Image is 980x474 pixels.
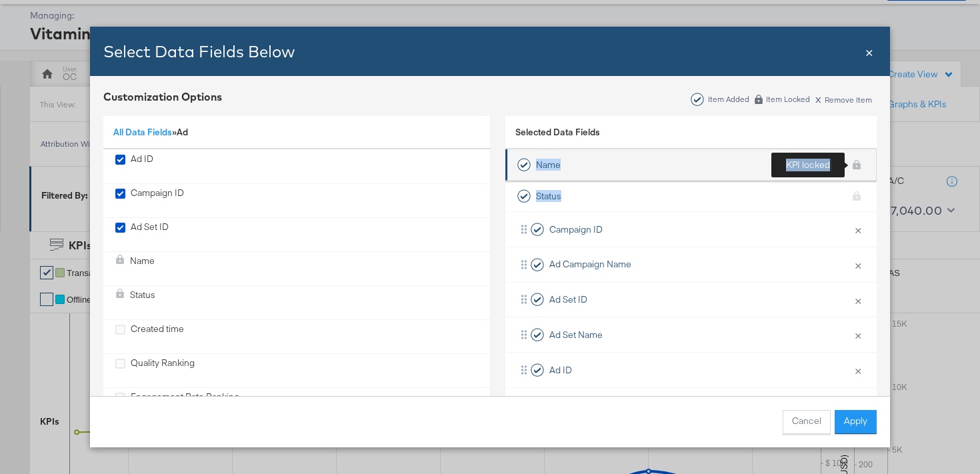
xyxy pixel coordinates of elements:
[115,187,184,214] div: Campaign ID
[131,357,195,384] div: Quality Ranking
[115,255,155,282] div: Name
[835,410,877,434] button: Apply
[177,126,188,138] span: Ad
[849,215,867,243] button: ×
[131,323,184,350] div: Created time
[130,255,155,282] div: Name
[131,221,169,248] div: Ad Set ID
[103,41,295,61] span: Select Data Fields Below
[515,126,600,145] span: Selected Data Fields
[815,91,821,105] span: x
[549,329,603,341] span: Ad Set Name
[849,321,867,349] button: ×
[549,364,572,377] span: Ad ID
[131,391,239,418] div: Engagement Rate Ranking
[90,27,890,447] div: Bulk Add Locations Modal
[115,323,184,350] div: Created time
[131,187,184,214] div: Campaign ID
[115,391,239,418] div: Engagement Rate Ranking
[549,293,587,306] span: Ad Set ID
[815,93,873,105] div: Remove Item
[707,95,750,104] div: Item Added
[115,357,195,384] div: Quality Ranking
[783,410,831,434] button: Cancel
[865,42,873,61] div: Close
[849,251,867,279] button: ×
[103,89,222,105] div: Customization Options
[865,42,873,60] span: ×
[115,289,155,316] div: Status
[113,126,172,138] a: All Data Fields
[849,391,867,419] button: ×
[765,95,811,104] div: Item Locked
[536,159,561,171] span: Name
[536,190,561,203] span: Status
[115,153,153,180] div: Ad ID
[849,356,867,384] button: ×
[549,258,631,271] span: Ad Campaign Name
[113,126,177,138] span: »
[115,221,169,248] div: Ad Set ID
[549,223,603,236] span: Campaign ID
[131,153,153,180] div: Ad ID
[849,286,867,314] button: ×
[130,289,155,316] div: Status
